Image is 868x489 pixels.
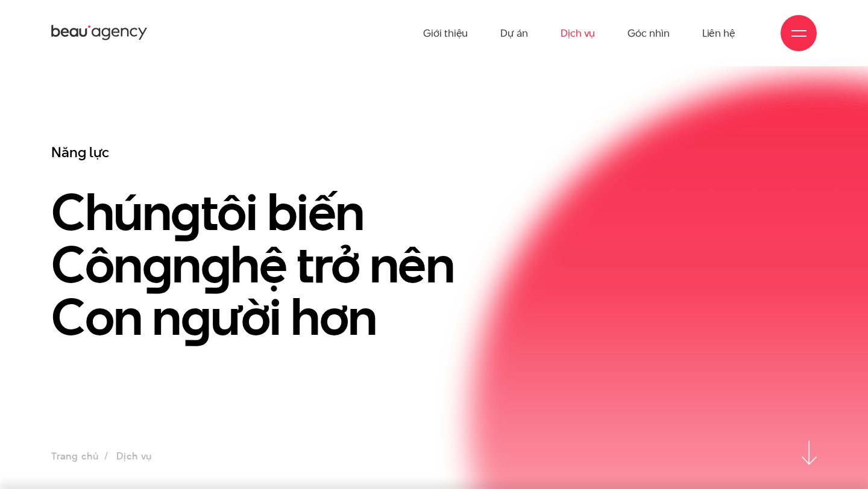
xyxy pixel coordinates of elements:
[51,143,490,162] h3: Năng lực
[181,281,211,352] en: g
[51,449,98,463] a: Trang chủ
[201,228,231,300] en: g
[51,186,490,343] h1: Chún tôi biến Côn n hệ trở nên Con n ười hơn
[171,176,201,248] en: g
[142,228,172,300] en: g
